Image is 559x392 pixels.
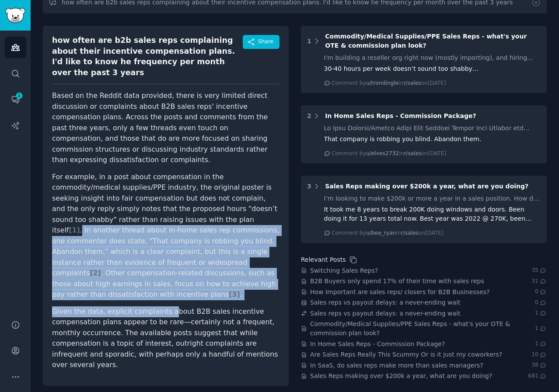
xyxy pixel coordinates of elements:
[310,277,484,286] a: B2B Buyers only spend 17% of their time with sales reps
[535,299,547,307] span: 0
[310,350,502,359] a: Are Sales Reps Really This Scummy Or is it just my coworkers?
[324,64,541,73] div: 30-40 hours per week doesn’t sound too shabby…
[332,229,444,237] div: Comment by in on [DATE]
[301,255,346,264] div: Relevant Posts
[528,372,547,380] span: 681
[5,8,25,23] img: GummySearch logo
[310,266,378,275] a: Switching Sales Reps?
[69,226,80,234] span: [ 1 ]
[52,172,279,300] p: For example, in a post about compensation in the commodity/medical supplies/PPE industry, the ori...
[52,306,279,371] p: Given the data, explicit complaints about B2B sales incentive compensation plans appear to be rar...
[531,351,547,359] span: 10
[324,124,541,133] div: Lo Ipsu Dolorsi/Ametco Adipi Elit Seddoei Tempor Inci Utlabor etd Magna Aliq? Enim’a mini veniamq...
[332,80,446,87] div: Comment by in on [DATE]
[310,298,461,307] a: Sales reps vs payout delays: a never-ending wait
[307,182,311,191] div: 3
[5,89,26,110] a: 1
[535,340,547,348] span: 1
[310,319,535,338] a: Commodity/Medical Supplies/PPE Sales Reps - what's your OTE & commission plan look?
[366,80,398,86] span: u/trondingle
[535,325,547,333] span: 1
[324,194,541,203] div: I’m looking to make $200k or more a year in a sales position. How did you get into the position y...
[15,93,23,99] span: 1
[325,33,527,49] span: Commodity/Medical Supplies/PPE Sales Reps - what's your OTE & commission plan look?
[310,309,461,318] a: Sales reps vs payout delays: a never-ending wait
[531,267,547,274] span: 35
[535,288,547,296] span: 0
[401,230,419,236] span: r/sales
[307,111,311,121] div: 2
[366,150,399,156] span: u/elves2732
[325,183,528,190] span: Sales Reps making over $200k a year, what are you doing?
[324,205,541,223] div: It took me 8 years to break 200K doing windows and doors. Been doing it for 13 years total now. B...
[324,135,541,144] div: That company is robbing you blind. Abandon them.
[310,371,492,381] a: Sales Reps making over $200k a year, what are you doing?
[404,80,421,86] span: r/sales
[531,361,547,369] span: 38
[310,361,483,370] a: In SaaS, do sales reps make more than sales managers?
[325,112,476,119] span: In Home Sales Reps - Commission Package?
[332,150,446,158] div: Comment by in on [DATE]
[243,35,279,49] button: Share
[307,37,311,46] div: 1
[310,288,489,297] a: How Important are sales reps/ closers for B2B Businesses?
[310,340,445,349] a: In Home Sales Reps - Commission Package?
[258,38,273,46] span: Share
[229,290,240,298] span: [ 3 ]
[366,230,396,236] span: u/bee_ryan
[52,90,279,166] p: Based on the Reddit data provided, there is very limited direct discussion or complaints about B2...
[52,35,243,78] div: how often are b2b sales reps complaining about their incentive compensation plans. I'd like to kn...
[324,53,541,62] div: I'm building a reseller org right now (mostly importing), and hiring sales reps/giving what I kno...
[531,278,547,285] span: 31
[535,309,547,317] span: 1
[90,269,101,277] span: [ 2 ]
[404,150,421,156] span: r/sales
